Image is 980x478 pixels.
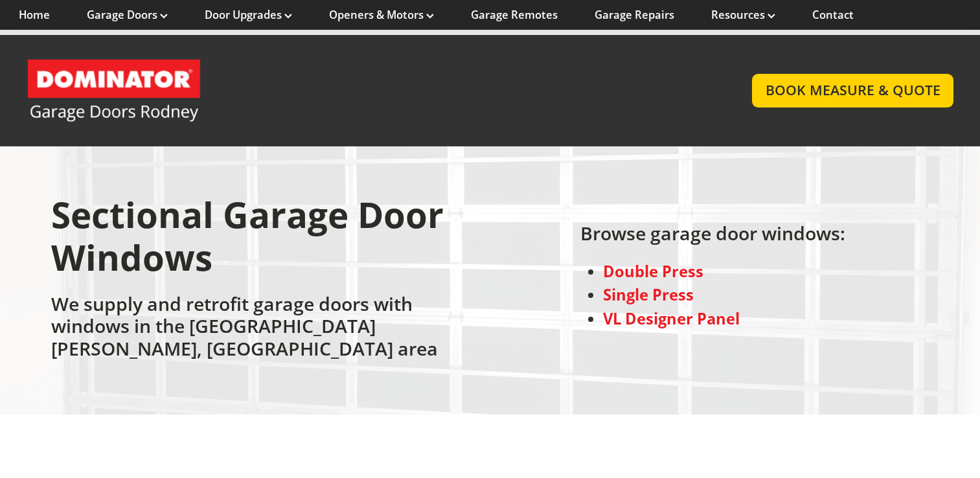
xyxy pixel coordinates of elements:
[329,8,434,22] a: Openers & Motors
[19,8,50,22] a: Home
[205,8,292,22] a: Door Upgrades
[752,74,953,107] a: BOOK MEASURE & QUOTE
[595,8,674,22] a: Garage Repairs
[711,8,775,22] a: Resources
[812,8,854,22] a: Contact
[603,284,694,305] a: Single Press
[603,308,740,329] a: VL Designer Panel
[471,8,558,22] a: Garage Remotes
[51,293,484,367] h2: We supply and retrofit garage doors with windows in the [GEOGRAPHIC_DATA][PERSON_NAME], [GEOGRAPH...
[580,222,845,252] h2: Browse garage door windows:
[87,8,168,22] a: Garage Doors
[603,261,703,282] a: Double Press
[51,194,484,293] h1: Sectional Garage Door Windows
